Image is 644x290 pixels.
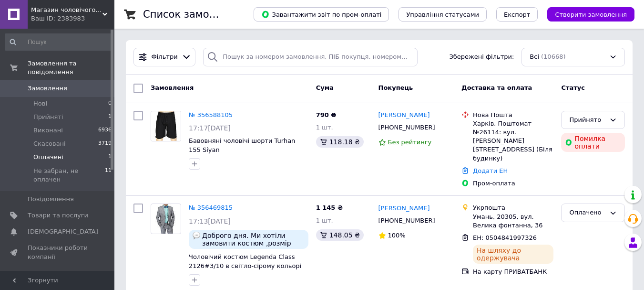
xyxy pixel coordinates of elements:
h1: Список замовлень [143,9,240,20]
span: 1 145 ₴ [316,204,343,211]
span: Збережені фільтри: [449,53,514,62]
span: Скасовані [33,140,66,148]
span: Замовлення [151,84,194,91]
div: 118.18 ₴ [316,136,364,148]
span: Замовлення [28,84,67,93]
span: [PHONE_NUMBER] [378,217,435,224]
span: 100% [388,232,406,239]
span: [DEMOGRAPHIC_DATA] [28,227,98,236]
span: Створити замовлення [555,11,627,18]
div: Оплачено [569,208,605,218]
span: Прийняті [33,113,63,121]
button: Управління статусами [399,7,487,21]
span: Магазин чоловічого одягу Pavelshop [31,6,102,14]
a: Створити замовлення [538,11,634,18]
span: (10668) [541,53,566,60]
img: Фото товару [155,204,177,234]
input: Пошук [5,33,112,51]
div: Пром-оплата [473,179,553,188]
span: 11 [105,167,112,184]
button: Завантажити звіт по пром-оплаті [254,7,389,21]
span: Замовлення та повідомлення [28,59,114,76]
button: Створити замовлення [547,7,634,21]
img: :speech_balloon: [193,232,200,239]
span: Експорт [504,11,531,18]
span: Управління статусами [406,11,479,18]
span: Повідомлення [28,195,74,204]
span: 17:17[DATE] [189,124,231,132]
span: Фільтри [152,53,178,62]
span: ЕН: 0504841997326 [473,234,537,241]
span: [PHONE_NUMBER] [378,124,435,131]
span: Статус [561,84,585,91]
div: Помилка оплати [561,133,625,152]
span: 6936 [98,126,112,135]
span: Всі [530,53,539,62]
span: Не забран, не оплачен [33,167,105,184]
input: Пошук за номером замовлення, ПІБ покупця, номером телефону, Email, номером накладної [203,48,417,66]
a: № 356588105 [189,111,233,118]
span: Доставка та оплата [461,84,532,91]
span: 1 [108,153,112,161]
span: Без рейтингу [388,139,432,146]
span: Нові [33,99,47,108]
div: Укрпошта [473,204,553,212]
span: Cума [316,84,334,91]
span: Завантажити звіт по пром-оплаті [261,10,381,19]
div: Прийнято [569,115,605,125]
a: Фото товару [151,204,181,234]
div: Харків, Поштомат №26114: вул. [PERSON_NAME][STREET_ADDRESS] (Біля будинку) [473,119,553,163]
img: Фото товару [151,111,181,141]
div: Ваш ID: 2383983 [31,14,114,23]
span: 17:13[DATE] [189,217,231,225]
a: [PERSON_NAME] [378,204,430,213]
span: Показники роботи компанії [28,244,88,261]
a: Фото товару [151,111,181,141]
div: Нова Пошта [473,111,553,119]
span: Виконані [33,126,63,135]
a: Чоловічий костюм Legenda Class 2126#3/10 в світло-сірому кольорі [189,253,301,269]
span: 1 [108,113,112,121]
span: Покупець [378,84,413,91]
span: Доброго дня. Ми хотіли замовити костюм ,розмір 48,зріст 176,світло сірого кольору. Оплату проведу... [202,232,305,247]
span: Оплачені [33,153,63,161]
span: Товари та послуги [28,211,88,220]
span: Панель управління [28,269,88,286]
a: Додати ЕН [473,167,508,174]
div: На шляху до одержувача [473,245,553,264]
button: Експорт [496,7,538,21]
span: 3719 [98,140,112,148]
div: 148.05 ₴ [316,229,364,241]
a: № 356469815 [189,204,233,211]
span: 0 [108,99,112,108]
div: Умань, 20305, вул. Велика фонтанна, 36 [473,213,553,230]
span: 1 шт. [316,124,333,131]
div: На карту ПРИВАТБАНК [473,268,553,276]
a: [PERSON_NAME] [378,111,430,120]
span: 1 шт. [316,217,333,224]
span: 790 ₴ [316,111,337,118]
a: Бавовняні чоловічі шорти Turhan 155 Siyan [189,137,295,153]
